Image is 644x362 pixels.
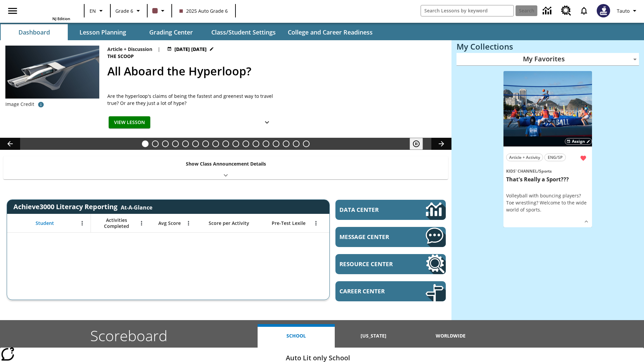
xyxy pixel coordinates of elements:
[166,46,215,53] button: Jul 21 - Jun 30 Choose Dates
[115,7,133,14] span: Grade 6
[26,3,70,16] a: Home
[335,281,446,301] a: Career Center
[557,2,575,20] a: Resource Center, Will open in new tab
[293,140,300,147] button: Slide 16 Point of View
[260,116,274,129] button: Show Details
[107,53,135,60] span: The Scoop
[263,140,269,147] button: Slide 13 Cooking Up Native Traditions
[182,140,189,147] button: Slide 5 The Last Homesteaders
[506,168,537,174] span: Kids' Channel
[109,116,150,129] button: View Lesson
[572,138,585,144] span: Assign
[202,140,209,147] button: Slide 7 Attack of the Terrifying Tomatoes
[138,24,205,40] button: Grading Center
[410,138,430,150] div: Pause
[232,140,239,147] button: Slide 10 Mixed Practice: Citing Evidence
[5,101,34,108] p: Image Credit
[174,46,207,53] span: [DATE] [DATE]
[5,46,99,99] img: Artist rendering of Hyperloop TT vehicle entering a tunnel
[410,138,423,150] button: Pause
[537,168,539,174] span: /
[339,206,403,214] span: Data Center
[565,138,592,145] button: Assign Choose Dates
[1,24,68,40] button: Dashboard
[52,16,70,21] span: NJ Edition
[3,1,22,21] button: Open side menu
[273,140,279,147] button: Slide 14 Hooray for Constitution Day!
[3,156,448,179] div: Show Class Announcement Details
[593,2,614,19] button: Select a new avatar
[506,154,543,161] button: Article + Activity
[575,2,593,19] a: Notifications
[597,4,610,17] img: Avatar
[152,140,159,147] button: Slide 2 Do You Want Fries With That?
[69,24,136,40] button: Lesson Planning
[577,152,589,164] button: Remove from Favorites
[339,287,406,295] span: Career Center
[34,99,48,111] button: Photo credit: Hyperloop Transportation Technologies
[212,140,219,147] button: Slide 8 Fashion Forward in Ancient Rome
[13,202,152,211] span: Achieve3000 Literacy Reporting
[506,192,589,213] div: Volleyball with bouncing players? Toe wrestling? Welcome to the wide world of sports.
[544,154,566,161] button: ENG/SP
[335,254,446,274] a: Resource Center, Will open in new tab
[548,154,562,161] span: ENG/SP
[272,220,306,226] span: Pre-Test Lexile
[77,218,87,228] button: Open Menu
[222,140,229,147] button: Slide 9 The Invasion of the Free CD
[339,260,406,268] span: Resource Center
[36,220,54,226] span: Student
[339,233,406,241] span: Message Center
[614,5,641,17] button: Profile/Settings
[172,140,179,147] button: Slide 4 Cars of the Future?
[162,140,169,147] button: Slide 3 Dirty Jobs Kids Had To Do
[457,42,639,51] h3: My Collections
[311,218,321,228] button: Open Menu
[158,46,160,53] span: |
[94,217,139,229] span: Activities Completed
[26,2,70,21] div: Home
[581,217,591,227] button: Show Details
[158,220,181,226] span: Avg Score
[539,2,557,20] a: Data Center
[335,227,446,247] a: Message Center
[258,324,335,348] button: School
[539,168,552,174] span: Sports
[282,24,378,40] button: College and Career Readiness
[183,218,194,228] button: Open Menu
[121,202,152,211] div: At-A-Glance
[107,46,152,53] p: Article + Discussion
[150,5,169,17] button: Class color is dark brown. Change class color
[506,167,589,175] span: Topic: Kids' Channel/Sports
[206,24,281,40] button: Class/Student Settings
[209,220,249,226] span: Score per Activity
[412,324,489,348] button: Worldwide
[431,138,451,150] button: Lesson carousel, Next
[87,5,108,17] button: Language: EN, Select a language
[617,7,630,14] span: Tauto
[192,140,199,147] button: Slide 6 Solar Power to the People
[137,218,147,228] button: Open Menu
[503,71,592,228] div: lesson details
[179,7,228,14] span: 2025 Auto Grade 6
[303,140,310,147] button: Slide 17 The Constitution's Balancing Act
[506,176,589,183] h3: That's Really a Sport???
[243,140,249,147] button: Slide 11 Pre-release lesson
[107,63,443,80] h2: All Aboard the Hyperloop?
[253,140,259,147] button: Slide 12 Career Lesson
[457,53,639,66] div: My Favorites
[107,93,275,107] div: Are the hyperloop's claims of being the fastest and greenest way to travel true? Or are they just...
[113,5,145,17] button: Grade: Grade 6, Select a grade
[509,154,540,161] span: Article + Activity
[421,5,514,16] input: search field
[335,200,446,220] a: Data Center
[283,140,289,147] button: Slide 15 Remembering Justice O'Connor
[90,7,96,14] span: EN
[142,140,149,147] button: Slide 1 All Aboard the Hyperloop?
[186,160,266,167] p: Show Class Announcement Details
[335,324,412,348] button: [US_STATE]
